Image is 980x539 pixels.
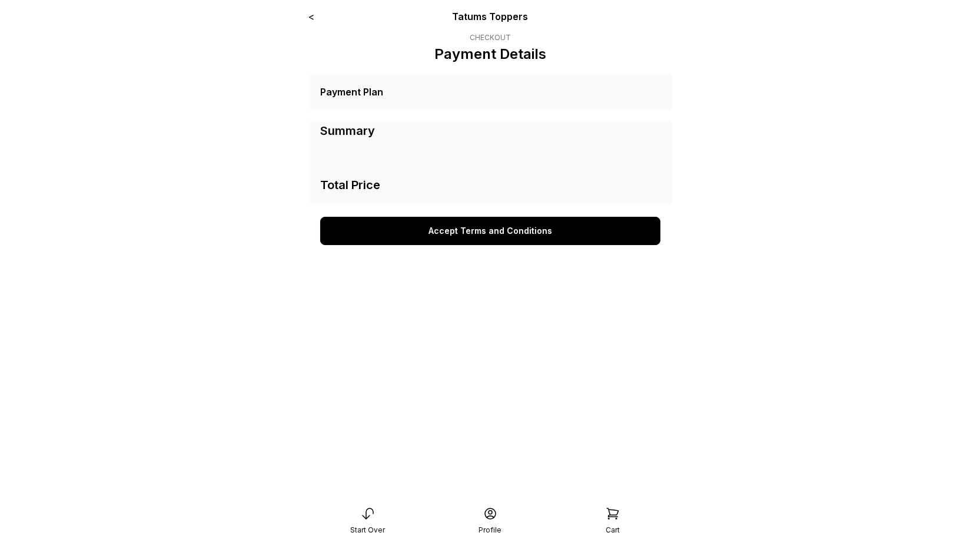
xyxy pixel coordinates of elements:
[320,123,375,139] div: Summary
[381,9,599,24] div: Tatums Toppers
[479,525,501,535] div: Profile
[434,45,546,64] p: Payment Details
[320,85,383,99] div: Payment Plan
[606,525,620,535] div: Cart
[320,217,660,245] button: Accept Terms and Conditions
[434,33,546,42] div: Checkout
[320,177,380,193] div: Total Price
[308,11,314,22] a: <
[350,525,385,535] div: Start Over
